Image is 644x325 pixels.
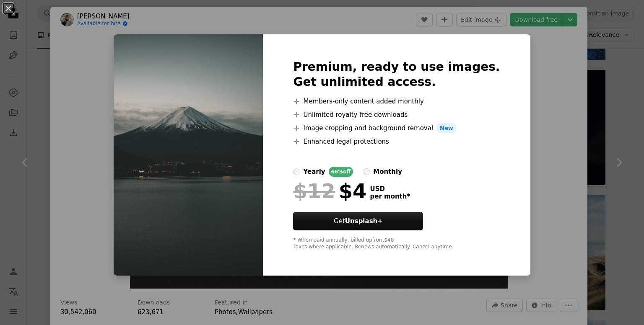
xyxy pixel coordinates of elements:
img: photo-1509023464722-18d996393ca8 [114,34,263,276]
input: yearly66%off [293,168,300,175]
li: Image cropping and background removal [293,123,500,133]
span: $12 [293,180,335,202]
span: per month * [370,193,410,200]
div: $4 [293,180,366,202]
div: * When paid annually, billed upfront $48 Taxes where applicable. Renews automatically. Cancel any... [293,237,500,250]
strong: Unsplash+ [345,217,383,225]
button: GetUnsplash+ [293,212,423,230]
span: USD [370,185,410,193]
li: Unlimited royalty-free downloads [293,110,500,120]
input: monthly [363,168,370,175]
div: monthly [373,167,402,177]
li: Members-only content added monthly [293,96,500,106]
li: Enhanced legal protections [293,137,500,147]
span: New [436,123,457,133]
h2: Premium, ready to use images. Get unlimited access. [293,59,500,90]
div: yearly [303,167,325,177]
div: 66% off [329,167,353,177]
